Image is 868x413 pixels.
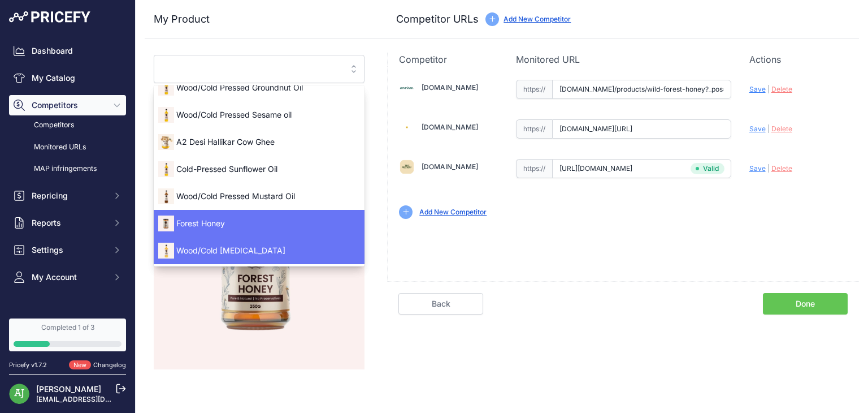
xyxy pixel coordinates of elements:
[763,293,848,315] a: Done
[771,85,792,93] span: Delete
[14,323,121,332] div: Completed 1 of 3
[158,107,174,123] img: groundnut-oil.jpg
[158,243,174,259] img: safflower-oil.jpg
[422,162,478,171] a: [DOMAIN_NAME]
[154,245,364,256] span: Wood/Cold [MEDICAL_DATA]
[419,208,487,216] a: Add New Competitor
[9,213,126,233] button: Reports
[9,95,126,115] button: Competitors
[767,85,770,93] span: |
[9,159,126,179] a: MAP infringements
[154,218,364,229] span: Forest Honey
[749,124,766,133] span: Save
[154,109,364,121] span: Wood/Cold Pressed Sesame oil
[36,395,154,403] a: [EMAIL_ADDRESS][DOMAIN_NAME]
[158,188,174,204] img: mustardoil.jpg
[422,123,478,131] a: [DOMAIN_NAME]
[9,186,126,206] button: Repricing
[9,68,126,88] a: My Catalog
[396,11,479,27] h3: Competitor URLs
[399,53,497,66] p: Competitor
[154,191,364,202] span: Wood/Cold Pressed Mustard Oil
[749,53,848,66] p: Actions
[771,164,792,173] span: Delete
[767,164,770,173] span: |
[158,216,174,231] img: Untitled-design-12.webp
[422,83,478,92] a: [DOMAIN_NAME]
[398,293,483,315] a: Back
[32,272,106,283] span: My Account
[552,159,731,178] input: twobrothersindiashop.com/product
[154,82,364,93] span: Wood/Cold Pressed Groundnut Oil
[504,15,571,23] a: Add New Competitor
[516,119,552,139] span: https://
[767,124,770,133] span: |
[516,80,552,99] span: https://
[93,361,126,369] a: Changelog
[9,41,126,376] nav: Sidebar
[552,80,731,99] input: anveshan.farm/product
[749,85,766,93] span: Save
[32,190,106,201] span: Repricing
[158,161,174,177] img: groundnut-oil.jpg
[9,319,126,351] a: Completed 1 of 3
[154,11,364,27] h3: My Product
[9,41,126,61] a: Dashboard
[32,217,106,229] span: Reports
[158,80,174,96] img: groundnut-oil.jpg
[32,100,106,111] span: Competitors
[158,134,174,150] img: ghee-glass-400grams.webp
[154,164,364,175] span: Cold-Pressed Sunflower Oil
[9,360,47,370] div: Pricefy v1.7.2
[749,164,766,173] span: Save
[32,244,106,256] span: Settings
[552,119,731,139] input: blinkit.com/product
[771,124,792,133] span: Delete
[36,384,101,394] a: [PERSON_NAME]
[9,115,126,135] a: Competitors
[69,360,91,370] span: New
[9,267,126,287] button: My Account
[516,159,552,178] span: https://
[9,137,126,157] a: Monitored URLs
[9,312,126,333] a: Alerts
[154,136,364,148] span: A2 Desi Hallikar Cow Ghee
[516,53,731,66] p: Monitored URL
[9,240,126,260] button: Settings
[9,11,90,23] img: Pricefy Logo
